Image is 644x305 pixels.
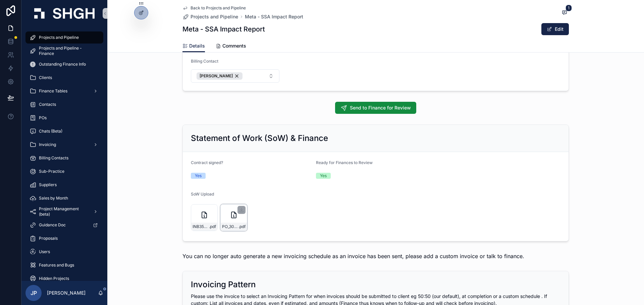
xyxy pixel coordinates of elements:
[25,192,103,204] a: Sales by Month
[25,232,103,244] a: Proposals
[47,290,86,296] p: [PERSON_NAME]
[560,9,569,17] button: 1
[39,46,97,56] span: Projects and Pipeline - Finance
[350,104,411,111] span: Send to Finance for Review
[191,69,279,83] button: Select Button
[25,152,103,164] a: Billing Contacts
[39,182,57,187] span: Suppliers
[191,133,328,144] h2: Statement of Work (SoW) & Finance
[39,196,68,201] span: Sales by Month
[25,139,103,151] a: Invoicing
[191,13,238,20] span: Projects and Pipeline
[25,125,103,137] a: Chats (Beta)
[182,13,238,20] a: Projects and Pipeline
[25,165,103,177] a: Sub-Practice
[39,155,68,161] span: Billing Contacts
[39,62,86,67] span: Outstanding Finance Info
[216,40,246,53] a: Comments
[320,173,327,179] div: Yes
[39,249,50,254] span: Users
[39,236,58,241] span: Proposals
[566,5,572,11] span: 1
[39,206,88,217] span: Project Management (beta)
[34,8,95,19] img: App logo
[39,115,47,121] span: POs
[39,88,67,94] span: Finance Tables
[25,259,103,271] a: Features and Bugs
[222,43,246,49] span: Comments
[39,262,74,268] span: Features and Bugs
[25,31,103,44] a: Projects and Pipeline
[25,179,103,191] a: Suppliers
[182,40,205,53] a: Details
[238,224,246,229] span: .pdf
[25,246,103,258] a: Users
[39,75,52,80] span: Clients
[21,27,107,281] div: scrollable content
[39,35,79,40] span: Projects and Pipeline
[197,72,243,80] button: Unselect 296
[182,24,265,34] h1: Meta - SSA Impact Report
[25,273,103,285] a: Hidden Projects
[209,224,216,229] span: .pdf
[25,98,103,110] a: Contacts
[31,289,37,297] span: JP
[39,129,62,134] span: Chats (Beta)
[335,102,416,114] button: Send to Finance for Review
[182,5,246,11] a: Back to Projects and Pipeline
[25,58,103,70] a: Outstanding Finance Info
[191,279,256,290] h2: Invoicing Pattern
[191,5,246,11] span: Back to Projects and Pipeline
[39,102,56,107] span: Contacts
[245,13,303,20] a: Meta - SSA Impact Report
[25,112,103,124] a: POs
[189,43,205,49] span: Details
[39,169,64,174] span: Sub-Practice
[191,160,223,165] span: Contract signed?
[193,224,209,229] span: INB3544418-Public_First_Limited-Meta_Platforms_Ireland_Limited-SOW_for_METAs_impact_in_Sub-Sahara...
[200,73,233,79] span: [PERSON_NAME]
[191,59,218,64] span: Billing Contact
[25,219,103,231] a: Guidance Doc
[25,72,103,84] a: Clients
[25,206,103,218] a: Project Management (beta)
[316,160,373,165] span: Ready for Finances to Review
[195,173,202,179] div: Yes
[39,222,66,228] span: Guidance Doc
[25,45,103,57] a: Projects and Pipeline - Finance
[25,85,103,97] a: Finance Tables
[39,142,56,147] span: Invoicing
[541,23,569,35] button: Edit
[191,192,214,197] span: SoW Upload
[39,276,69,281] span: Hidden Projects
[222,224,238,229] span: PO_300000003011584_70001402167_0_EUROZONE-(1)
[182,252,524,260] h4: You can no longer auto generate a new invoicing schedule as an invoice has been sent, please add ...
